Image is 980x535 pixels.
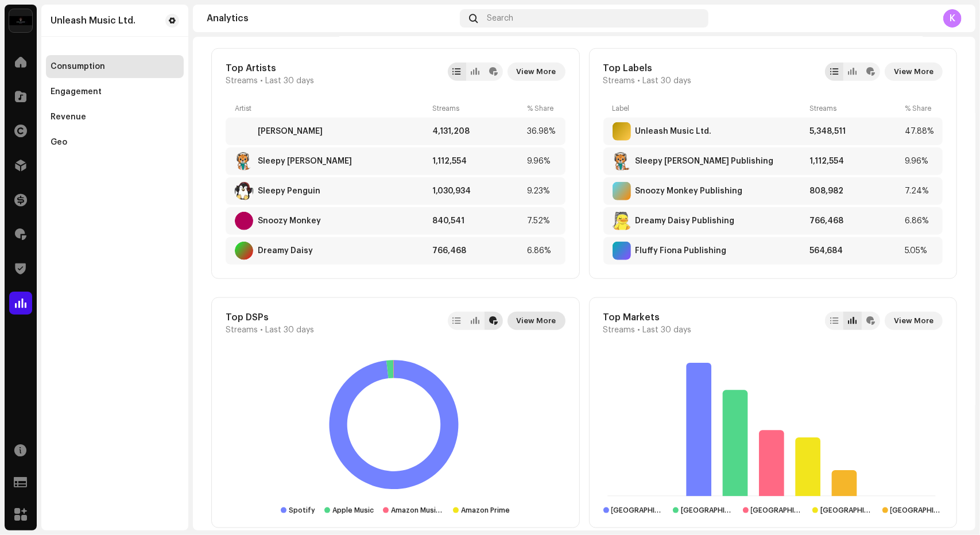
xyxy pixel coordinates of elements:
[226,76,258,86] span: Streams
[528,157,556,166] div: 9.96%
[46,131,184,154] re-m-nav-item: Geo
[517,60,556,83] span: View More
[235,104,428,113] div: Artist
[638,76,641,86] span: •
[226,325,258,335] span: Streams
[235,122,253,141] img: 6E1DACC1-7D02-4E11-B01B-588F28B9E2C1
[638,325,641,335] span: •
[265,76,314,86] span: Last 30 days
[51,113,86,122] div: Revenue
[289,506,315,515] div: Spotify
[528,104,556,113] div: % Share
[508,312,565,330] button: View More
[207,14,455,23] div: Analytics
[613,152,631,170] img: 032D0988-9CBB-408F-A22A-494BAA481EF5
[432,104,523,113] div: Streams
[636,187,743,196] div: Snoozy Monkey Publishing
[432,157,523,166] div: 1,112,554
[603,76,636,86] span: Streams
[905,157,933,166] div: 9.96%
[636,216,735,226] div: Dreamy Daisy Publishing
[809,246,900,255] div: 564,684
[809,127,900,136] div: 5,348,511
[265,325,314,335] span: Last 30 days
[51,138,67,147] div: Geo
[809,216,900,226] div: 766,468
[391,506,444,515] div: Amazon Music Unlimited
[260,76,263,86] span: •
[508,63,565,81] button: View More
[517,309,556,332] span: View More
[643,76,692,86] span: Last 30 days
[905,187,933,196] div: 7.24%
[258,127,323,136] div: Koko Koala
[258,246,313,255] div: Dreamy Daisy
[260,325,263,335] span: •
[258,216,321,226] div: Snoozy Monkey
[636,246,727,255] div: Fluffy Fiona Publishing
[603,325,636,335] span: Streams
[613,104,805,113] div: Label
[528,187,556,196] div: 9.23%
[603,63,692,74] div: Top Labels
[432,246,523,255] div: 766,468
[258,187,320,196] div: Sleepy Penguin
[51,87,102,96] div: Engagement
[636,157,774,166] div: Sleepy Stan Publishing
[820,506,873,515] div: Australia
[432,216,523,226] div: 840,541
[905,127,933,136] div: 47.88%
[46,80,184,103] re-m-nav-item: Engagement
[894,309,933,332] span: View More
[943,9,962,28] div: K
[894,60,933,83] span: View More
[226,63,314,74] div: Top Artists
[9,9,32,32] img: 8ccc87b9-44cf-41b4-98be-623f160a1a1d
[905,104,933,113] div: % Share
[258,157,352,166] div: Sleepy Stan
[809,187,900,196] div: 808,982
[905,216,933,226] div: 6.86%
[613,212,631,230] img: E7181FC7-B9D1-4253-9B36-7700DCB6F513
[643,325,692,335] span: Last 30 days
[528,216,556,226] div: 7.52%
[809,104,900,113] div: Streams
[611,506,664,515] div: United States of America
[461,506,510,515] div: Amazon Prime
[432,187,523,196] div: 1,030,934
[235,152,253,170] img: DB012AB4-12CD-45DB-A7C4-96C2AD4F9C90
[332,506,374,515] div: Apple Music
[905,246,933,255] div: 5.05%
[235,182,253,200] img: 87B19A27-AC4D-4AE8-878F-EFA6E417B4F9
[809,157,900,166] div: 1,112,554
[528,127,556,136] div: 36.98%
[603,312,692,323] div: Top Markets
[46,55,184,78] re-m-nav-item: Consumption
[226,312,314,323] div: Top DSPs
[51,62,105,71] div: Consumption
[528,246,556,255] div: 6.86%
[885,63,943,81] button: View More
[432,127,523,136] div: 4,131,208
[890,506,943,515] div: Canada
[46,106,184,129] re-m-nav-item: Revenue
[51,16,135,25] div: Unleash Music Ltd.
[751,506,804,515] div: Germany
[487,14,513,23] span: Search
[681,506,734,515] div: United Kingdom
[636,127,712,136] div: Unleash Music Ltd.
[885,312,943,330] button: View More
